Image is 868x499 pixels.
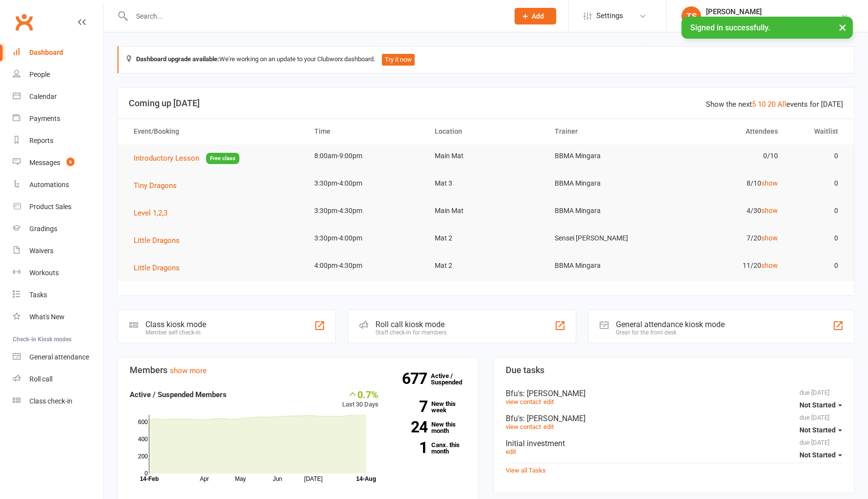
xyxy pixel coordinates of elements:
[29,353,89,361] div: General attendance
[375,320,446,329] div: Roll call kiosk mode
[761,234,778,242] a: show
[799,451,836,459] span: Not Started
[666,199,787,222] td: 4/30
[29,159,60,166] div: Messages
[29,93,57,100] div: Calendar
[134,152,239,165] button: Introductory LessonFree class
[523,414,586,423] span: : [PERSON_NAME]
[752,100,756,109] a: 5
[13,346,103,368] a: General attendance kiosk mode
[426,119,546,144] th: Location
[29,269,59,277] div: Workouts
[305,172,426,195] td: 3:30pm-4:00pm
[13,64,103,86] a: People
[305,144,426,167] td: 8:00am-9:00pm
[543,398,554,405] a: edit
[666,172,787,195] td: 8/10
[761,261,778,269] a: show
[13,196,103,218] a: Product Sales
[799,396,842,414] button: Not Started
[13,152,103,174] a: Messages 6
[206,153,239,164] span: Free class
[13,262,103,284] a: Workouts
[67,158,74,166] span: 6
[393,399,427,414] strong: 7
[706,7,841,16] div: [PERSON_NAME]
[29,137,53,144] div: Reports
[13,240,103,262] a: Waivers
[13,284,103,306] a: Tasks
[145,329,206,336] div: Member self check-in
[532,12,544,20] span: Add
[13,390,103,412] a: Class kiosk mode
[134,180,184,191] button: Tiny Dragons
[129,9,502,23] input: Search...
[777,100,786,109] a: All
[375,329,446,336] div: Staff check-in for members
[506,389,843,398] div: Bfu's
[402,371,431,386] strong: 677
[29,48,63,56] div: Dashboard
[681,6,701,26] div: TS
[546,227,666,250] td: Sensei [PERSON_NAME]
[134,262,187,274] button: Little Dragons
[506,423,541,430] a: view contact
[787,172,847,195] td: 0
[117,46,854,73] div: We're working on an update to your Clubworx dashboard.
[29,313,65,321] div: What's New
[29,397,72,405] div: Class check-in
[393,440,427,455] strong: 1
[426,172,546,195] td: Mat 3
[12,10,36,34] a: Clubworx
[13,108,103,130] a: Payments
[506,467,546,474] a: View all Tasks
[130,365,467,375] h3: Members
[134,181,177,190] span: Tiny Dragons
[134,209,167,217] span: Level 1,2,3
[543,423,554,430] a: edit
[13,174,103,196] a: Automations
[426,144,546,167] td: Main Mat
[29,115,60,122] div: Payments
[706,98,843,110] div: Show the next events for [DATE]
[768,100,775,109] a: 20
[506,365,843,375] h3: Due tasks
[515,8,556,24] button: Add
[799,421,842,439] button: Not Started
[134,236,180,245] span: Little Dragons
[393,442,466,454] a: 1Canx. this month
[342,389,378,410] div: Last 30 Days
[546,254,666,277] td: BBMA Mingara
[134,207,174,219] button: Level 1,2,3
[13,218,103,240] a: Gradings
[787,227,847,250] td: 0
[506,448,516,455] a: edit
[29,181,69,189] div: Automations
[546,144,666,167] td: BBMA Mingara
[342,389,378,400] div: 0.7%
[29,203,71,211] div: Product Sales
[506,414,843,423] div: Bfu's
[426,199,546,222] td: Main Mat
[787,199,847,222] td: 0
[170,366,207,375] a: show more
[666,254,787,277] td: 11/20
[13,86,103,108] a: Calendar
[136,55,219,63] strong: Dashboard upgrade available:
[393,401,466,413] a: 7New this week
[305,199,426,222] td: 3:30pm-4:30pm
[666,119,787,144] th: Attendees
[130,390,227,399] strong: Active / Suspended Members
[426,227,546,250] td: Mat 2
[596,5,623,27] span: Settings
[506,439,843,448] div: Initial investment
[758,100,766,109] a: 10
[29,375,52,383] div: Roll call
[13,130,103,152] a: Reports
[523,389,586,398] span: : [PERSON_NAME]
[431,365,474,393] a: 677Active / Suspended
[761,179,778,187] a: show
[125,119,305,144] th: Event/Booking
[799,446,842,464] button: Not Started
[546,119,666,144] th: Trainer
